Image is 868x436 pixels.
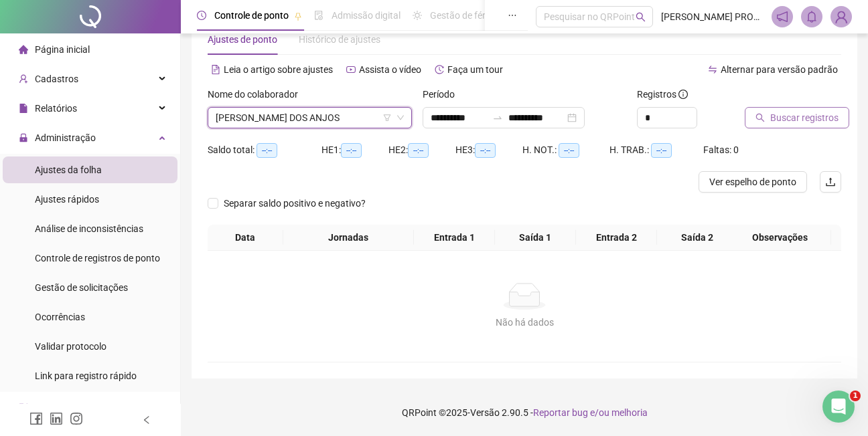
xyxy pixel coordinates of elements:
span: Registros [637,87,688,102]
span: Assista o vídeo [359,64,421,75]
span: file [19,104,28,113]
span: swap-right [492,112,503,123]
span: Gestão de férias [430,10,498,21]
th: Saída 1 [495,225,576,251]
span: home [19,45,28,54]
button: Buscar registros [745,107,849,128]
span: Faça um tour [447,64,503,75]
span: facebook [29,412,43,425]
span: Leia o artigo sobre ajustes [224,64,333,75]
div: HE 1: [321,142,388,158]
div: HE 3: [455,142,522,158]
span: ANDREA MARIA DE JESUS DOS ANJOS [216,108,404,128]
span: Observações [733,230,826,245]
div: HE 2: [388,142,455,158]
div: Não há dados [224,315,825,330]
button: Ver espelho de ponto [699,171,807,193]
span: Análise de inconsistências [35,223,143,234]
span: swap [708,65,717,74]
div: H. TRAB.: [609,142,703,158]
span: youtube [346,65,356,74]
span: --:-- [408,143,429,158]
span: Buscar registros [770,110,839,125]
span: Versão [470,407,500,418]
span: file-text [211,65,220,74]
span: --:-- [341,143,362,158]
img: 90873 [831,7,851,27]
span: filter [383,114,391,122]
span: clock-circle [197,11,206,20]
span: pushpin [294,12,302,20]
span: Ajustes da folha [35,165,102,175]
span: Ajustes rápidos [35,194,99,205]
div: H. NOT.: [522,142,609,158]
span: [PERSON_NAME] PRODUÇÃO DE EVENTOS LTDA [661,9,764,24]
span: Ocorrências [35,312,85,322]
span: Gestão de solicitações [35,282,128,293]
span: export [19,403,28,413]
iframe: Intercom live chat [822,391,855,423]
span: --:-- [257,143,277,158]
span: ellipsis [508,11,517,20]
span: --:-- [475,143,496,158]
span: bell [806,11,818,23]
th: Data [208,225,283,251]
th: Entrada 2 [576,225,657,251]
span: Admissão digital [332,10,401,21]
th: Observações [728,225,831,251]
span: search [755,113,765,122]
div: Saldo total: [208,142,321,158]
span: file-done [314,11,323,20]
label: Nome do colaborador [208,87,307,102]
span: search [636,12,646,22]
span: --:-- [651,143,672,158]
span: user-add [19,74,28,84]
div: Ajustes de ponto [208,32,277,47]
span: Controle de ponto [214,10,289,21]
span: Faltas: 0 [703,144,739,155]
span: Controle de registros de ponto [35,253,160,263]
span: Exportações [35,403,87,413]
span: Cadastros [35,74,78,84]
span: notification [776,11,788,23]
label: Período [423,87,463,102]
span: Alternar para versão padrão [721,64,838,75]
footer: QRPoint © 2025 - 2.90.5 - [181,389,868,436]
span: left [142,415,151,425]
span: Administração [35,132,96,143]
span: to [492,112,503,123]
span: instagram [70,412,83,425]
span: history [435,65,444,74]
span: Ver espelho de ponto [709,175,796,189]
span: --:-- [559,143,579,158]
th: Jornadas [283,225,414,251]
span: Separar saldo positivo e negativo? [218,196,371,211]
span: upload [825,177,836,187]
th: Entrada 1 [414,225,495,251]
span: Relatórios [35,103,77,114]
span: 1 [850,391,861,401]
span: Link para registro rápido [35,370,137,381]
span: lock [19,133,28,142]
div: Histórico de ajustes [299,32,380,47]
span: Validar protocolo [35,341,106,352]
span: Reportar bug e/ou melhoria [533,407,648,418]
span: Página inicial [35,44,90,55]
span: linkedin [50,412,63,425]
span: info-circle [678,90,688,99]
span: sun [413,11,422,20]
th: Saída 2 [657,225,738,251]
